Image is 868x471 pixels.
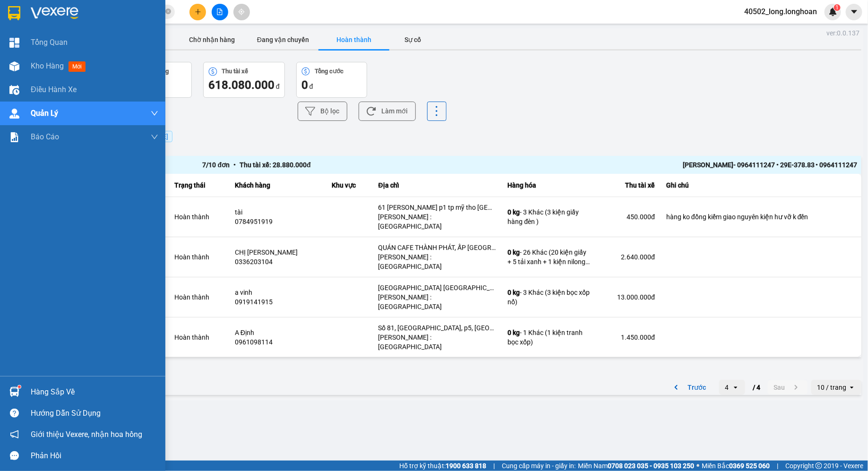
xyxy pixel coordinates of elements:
[174,252,223,262] div: Hoàn thành
[9,85,19,95] img: warehouse-icon
[378,203,496,212] div: 61 [PERSON_NAME] p1 tp mỹ tho [GEOGRAPHIC_DATA]
[507,329,520,336] span: 0 kg
[507,208,520,216] span: 0 kg
[31,107,58,119] span: Quản Lý
[725,383,729,392] div: 4
[8,6,20,20] img: logo-vxr
[296,62,367,98] button: Tổng cước0 đ
[9,132,19,142] img: solution-icon
[165,8,171,17] span: close-circle
[235,207,320,217] div: tài
[9,38,19,48] img: dashboard-icon
[493,461,495,471] span: |
[174,333,223,342] div: Hoàn thành
[212,4,228,20] button: file-add
[31,385,158,399] div: Hàng sắp về
[602,212,655,222] div: 450.000 đ
[816,462,822,469] span: copyright
[753,382,760,393] span: / 4
[301,77,362,93] div: đ
[10,430,19,439] span: notification
[189,4,206,20] button: plus
[174,212,223,222] div: Hoàn thành
[829,8,837,16] img: icon-new-feature
[203,160,530,170] div: 7 / 10 đơn Thu tài xế: 28.880.000 đ
[235,257,320,266] div: 0336203104
[507,289,520,296] span: 0 kg
[702,461,770,471] span: Miền Bắc
[174,292,223,302] div: Hoàn thành
[372,174,502,197] th: Địa chỉ
[846,4,862,20] button: caret-down
[31,449,158,463] div: Phản hồi
[298,102,347,121] button: Bộ lọc
[208,77,280,93] div: đ
[507,207,591,226] div: - 3 Khác (3 kiện giấy hàng đèn )
[530,160,858,170] div: [PERSON_NAME]- 0964111247 • 29E-378.83 • 0964111247
[661,174,861,197] th: Ghi chú
[729,462,770,470] strong: 0369 525 060
[399,461,486,471] span: Hỗ trợ kỹ thuật:
[507,288,591,307] div: - 3 Khác (3 kiện bọc xốp nổ)
[665,380,712,394] button: previous page. current page 4 / 4
[235,328,320,337] div: A Định
[502,174,596,197] th: Hàng hóa
[507,248,520,256] span: 0 kg
[378,212,496,231] div: [PERSON_NAME] : [GEOGRAPHIC_DATA]
[315,68,344,75] div: Tổng cước
[848,384,856,391] svg: open
[378,243,496,252] div: QUÁN CAFE THÀNH PHÁT, ẤP [GEOGRAPHIC_DATA], [GEOGRAPHIC_DATA],[GEOGRAPHIC_DATA] , [GEOGRAPHIC_DATA]
[31,36,68,48] span: Tổng Quan
[326,174,372,197] th: Khu vực
[235,288,320,297] div: a vinh
[835,4,839,11] span: 1
[696,464,699,468] span: ⚪️
[608,462,694,470] strong: 0708 023 035 - 0935 103 250
[602,333,655,342] div: 1.450.000 đ
[817,383,846,392] div: 10 / trang
[850,8,859,16] span: caret-down
[69,61,86,72] span: mới
[318,30,389,49] button: Hoàn thành
[31,131,59,143] span: Báo cáo
[826,28,859,38] div: ver: 0.0.137
[507,328,591,347] div: - 1 Khác (1 kiện tranh bọc xốp)
[602,180,655,191] div: Thu tài xế
[378,283,496,292] div: [GEOGRAPHIC_DATA] [GEOGRAPHIC_DATA] [GEOGRAPHIC_DATA] huyện [GEOGRAPHIC_DATA]
[248,30,318,49] button: Đang vận chuyển
[378,252,496,271] div: [PERSON_NAME] : [GEOGRAPHIC_DATA]
[31,428,142,440] span: Giới thiệu Vexere, nhận hoa hồng
[9,61,19,71] img: warehouse-icon
[169,174,229,197] th: Trạng thái
[222,68,249,75] div: Thu tài xế
[9,387,19,397] img: warehouse-icon
[195,9,201,15] span: plus
[777,461,778,471] span: |
[235,248,320,257] div: CHỊ [PERSON_NAME]
[216,9,223,15] span: file-add
[359,102,416,121] button: Làm mới
[151,133,158,141] span: down
[31,406,158,420] div: Hướng dẫn sử dụng
[507,248,591,266] div: - 26 Khác (20 kiện giấy + 5 tải xanh + 1 kiện nilong nhỏ )
[666,212,856,222] div: hàng ko đồng kiểm giao nguyên kiện hư vỡ k đền
[235,337,320,347] div: 0961098114
[229,174,326,197] th: Khách hàng
[235,217,320,226] div: 0784951919
[502,461,576,471] span: Cung cấp máy in - giấy in:
[737,6,825,17] span: 40502_long.longhoan
[10,451,19,460] span: message
[301,78,308,92] span: 0
[177,30,248,49] button: Chờ nhận hàng
[208,78,275,92] span: 618.080.000
[602,252,655,262] div: 2.640.000 đ
[203,62,285,98] button: Thu tài xế618.080.000 đ
[446,462,486,470] strong: 1900 633 818
[732,384,739,391] svg: open
[389,30,437,49] button: Sự cố
[230,161,240,169] span: •
[235,297,320,307] div: 0919141915
[768,380,808,394] button: next page. current page 4 / 4
[834,4,841,11] sup: 1
[233,4,250,20] button: aim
